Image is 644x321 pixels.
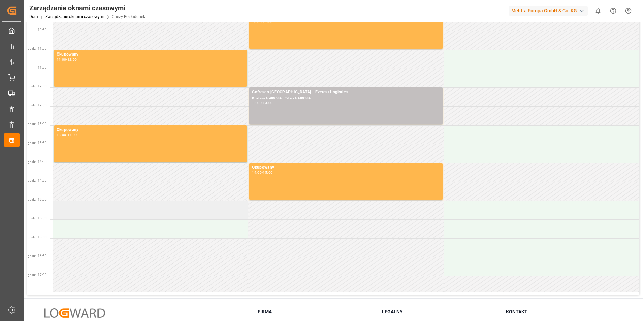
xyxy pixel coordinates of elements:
div: Dostawa#:489584 - Talerz#:489584 [252,96,440,101]
span: godz. 13:00 [28,122,47,126]
div: Cofresco [GEOGRAPHIC_DATA] - Everest Logistics [252,89,440,96]
img: Logward Logo [44,308,105,318]
span: godz. 14:30 [28,179,47,182]
span: godz. 14:00 [28,160,47,164]
div: 13:00 [263,101,272,104]
div: 12:00 [252,101,262,104]
div: - [262,171,263,174]
div: Okupowany [57,127,245,133]
div: 14:00 [67,133,77,136]
div: 14:00 [252,171,262,174]
div: 12:00 [67,58,77,61]
span: godz. 16:00 [28,235,47,239]
a: Zarządzanie oknami czasowymi [45,14,104,19]
span: godz. 15:00 [28,198,47,201]
div: 15:00 [263,171,272,174]
span: godz. 12:30 [28,103,47,107]
div: - [262,101,263,104]
button: Melitta Europa GmbH & Co. KG [509,4,590,17]
span: godz. 15:30 [28,216,47,220]
button: Centrum pomocy [606,3,621,19]
div: 11:00 [57,58,66,61]
div: - [66,133,67,136]
span: godz. 12:00 [28,84,47,88]
h3: Kontakt [506,308,622,315]
h3: Legalny [382,308,498,315]
div: - [66,58,67,61]
h3: Firma [258,308,374,315]
div: Okupowany [252,164,440,171]
span: godz. 13:30 [28,141,47,145]
span: godz. 17:00 [28,273,47,277]
div: Zarządzanie oknami czasowymi [29,3,145,13]
div: 13:00 [57,133,66,136]
div: Okupowany [57,51,245,58]
a: Dom [29,14,38,19]
font: Melitta Europa GmbH & Co. KG [511,7,577,14]
span: 10:30 [38,28,47,32]
span: godz. 16:30 [28,254,47,258]
span: 11:30 [38,66,47,69]
button: Pokaż 0 nowych powiadomień [590,3,606,19]
span: godz. 11:00 [28,47,47,50]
